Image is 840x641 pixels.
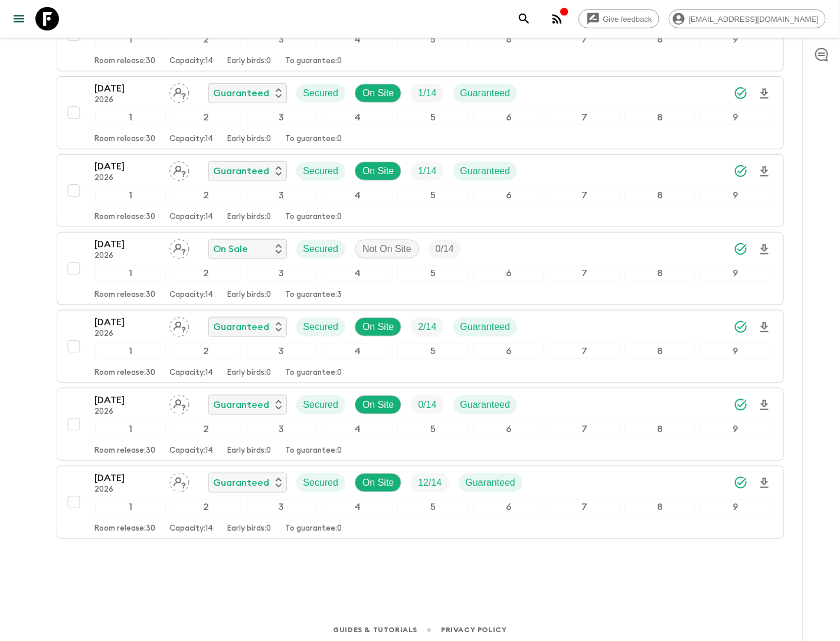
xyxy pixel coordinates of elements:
div: 7 [549,32,620,47]
div: 6 [473,110,544,125]
div: 1 [95,266,166,281]
p: Capacity: 14 [170,446,214,456]
p: [DATE] [95,81,160,96]
div: 7 [549,110,620,125]
div: 6 [473,421,544,437]
p: To guarantee: 0 [286,524,342,534]
div: 3 [246,188,317,203]
svg: Download Onboarding [757,165,772,179]
div: 3 [246,499,317,515]
p: Room release: 30 [95,446,156,456]
button: search adventures [512,7,536,31]
div: 8 [625,266,695,281]
div: 6 [473,499,544,515]
p: Guaranteed [214,320,270,334]
p: Room release: 30 [95,368,156,378]
div: 8 [625,421,695,437]
p: Early birds: 0 [228,446,272,456]
div: 2 [171,344,241,359]
svg: Download Onboarding [757,243,772,257]
p: Room release: 30 [95,212,156,222]
span: [EMAIL_ADDRESS][DOMAIN_NAME] [682,15,825,24]
p: To guarantee: 0 [286,446,342,456]
p: 2 / 14 [418,320,436,334]
div: 3 [246,344,317,359]
p: [DATE] [95,471,160,485]
p: Early birds: 0 [228,57,272,66]
p: 1 / 14 [418,86,436,100]
div: 3 [246,32,317,47]
p: Room release: 30 [95,524,156,534]
div: 6 [473,32,544,47]
a: Guides & Tutorials [333,624,417,637]
div: 9 [700,32,771,47]
p: Capacity: 14 [170,212,214,222]
div: Trip Fill [411,318,443,336]
button: [DATE]2026Assign pack leaderGuaranteedSecuredOn SiteTrip FillGuaranteed123456789Room release:30Ca... [57,310,784,383]
p: On Site [362,164,394,178]
div: Trip Fill [411,84,443,103]
div: 5 [397,499,468,515]
div: 9 [700,266,771,281]
div: Secured [296,395,346,414]
p: Guaranteed [466,476,516,490]
div: Trip Fill [411,473,449,492]
div: On Site [355,473,401,492]
div: 3 [246,266,317,281]
div: 6 [473,188,544,203]
div: 1 [95,421,166,437]
button: [DATE]2026Assign pack leaderGuaranteedSecuredOn SiteTrip FillGuaranteed123456789Room release:30Ca... [57,76,784,149]
p: Early birds: 0 [228,135,272,144]
p: On Site [362,398,394,412]
div: 6 [473,344,544,359]
div: 4 [322,32,393,47]
button: [DATE]2026Assign pack leaderGuaranteedSecuredOn SiteTrip FillGuaranteed123456789Room release:30Ca... [57,388,784,461]
div: 4 [322,499,393,515]
p: Secured [303,242,339,256]
div: 4 [322,421,393,437]
div: 2 [171,32,241,47]
div: 8 [625,499,695,515]
div: 4 [322,188,393,203]
button: menu [7,7,31,31]
a: Privacy Policy [441,624,506,637]
div: 2 [171,499,241,515]
p: Early birds: 0 [228,524,272,534]
p: 1 / 14 [418,164,436,178]
button: [DATE]2026Assign pack leaderOn SaleSecuredNot On SiteTrip Fill123456789Room release:30Capacity:14... [57,232,784,305]
div: 2 [171,188,241,203]
a: Give feedback [578,9,659,28]
div: 9 [700,344,771,359]
div: 5 [397,421,468,437]
p: On Site [362,476,394,490]
div: 5 [397,266,468,281]
p: Secured [303,398,339,412]
p: 2026 [95,407,160,417]
div: 1 [95,344,166,359]
p: On Sale [214,242,249,256]
p: Capacity: 14 [170,524,214,534]
p: To guarantee: 0 [286,212,342,222]
svg: Synced Successfully [734,398,748,412]
button: [DATE]2026Assign pack leaderGuaranteedSecuredOn SiteTrip FillGuaranteed123456789Room release:30Ca... [57,154,784,227]
span: Assign pack leader [169,165,189,174]
p: Capacity: 14 [170,57,214,66]
div: 1 [95,32,166,47]
div: 4 [322,266,393,281]
p: Early birds: 0 [228,368,272,378]
svg: Synced Successfully [734,320,748,334]
svg: Download Onboarding [757,398,772,413]
p: Room release: 30 [95,57,156,66]
div: 8 [625,344,695,359]
div: 9 [700,499,771,515]
p: To guarantee: 0 [286,57,342,66]
button: [DATE]2026Assign pack leaderGuaranteedSecuredOn SiteTrip FillGuaranteed123456789Room release:30Ca... [57,466,784,539]
div: 2 [171,266,241,281]
p: Secured [303,164,339,178]
p: Guaranteed [460,164,511,178]
p: Not On Site [362,242,411,256]
p: Guaranteed [214,86,270,100]
p: To guarantee: 3 [286,290,342,300]
p: Secured [303,320,339,334]
div: 8 [625,110,695,125]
